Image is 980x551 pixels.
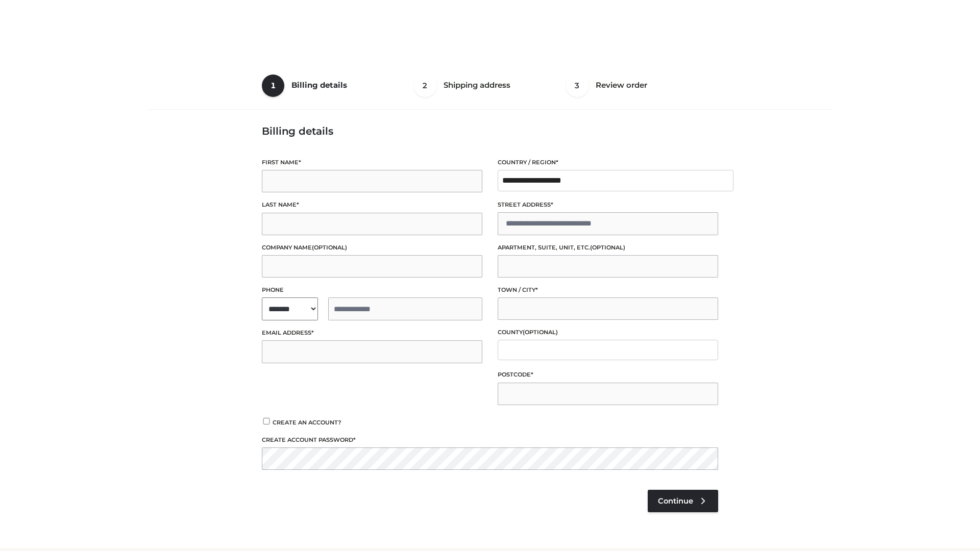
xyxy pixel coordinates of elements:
label: Last name [262,200,482,210]
label: Email address [262,328,482,338]
span: (optional) [590,244,625,251]
label: Phone [262,285,482,295]
label: Town / City [498,285,718,295]
span: 3 [566,74,589,97]
label: County [498,328,718,337]
span: Review order [596,80,647,90]
label: Street address [498,200,718,210]
input: Create an account? [262,418,271,424]
label: Create account password [262,435,718,445]
span: Shipping address [444,80,510,90]
label: First name [262,158,482,167]
span: (optional) [523,329,558,336]
label: Postcode [498,370,718,380]
span: Continue [658,496,693,506]
a: Continue [648,490,718,512]
span: Billing details [291,80,347,90]
span: 2 [414,74,436,97]
span: 1 [262,74,284,97]
h3: Billing details [262,125,718,137]
label: Company name [262,243,482,253]
label: Apartment, suite, unit, etc. [498,243,718,253]
span: (optional) [312,244,347,251]
span: Create an account? [273,419,341,426]
label: Country / Region [498,158,718,167]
